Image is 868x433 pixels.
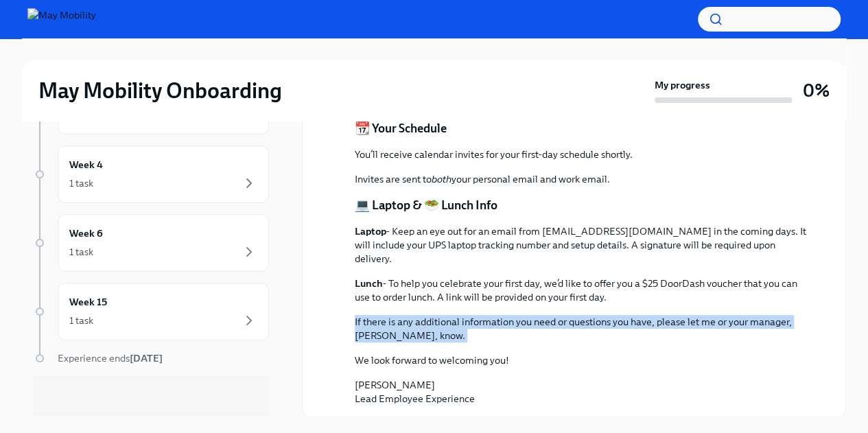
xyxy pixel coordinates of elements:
strong: My progress [655,78,710,92]
h3: 0% [803,78,830,103]
div: 1 task [69,245,93,259]
p: 📆 Your Schedule [355,120,447,137]
p: [PERSON_NAME] Lead Employee Experience [355,378,812,406]
p: - To help you celebrate your first day, we’d like to offer you a $25 DoorDash voucher that you ca... [355,277,812,304]
h6: Week 15 [69,294,107,309]
p: Invites are sent to your personal email and work email. [355,172,633,186]
h6: Week 4 [69,157,103,172]
a: Week 41 task [33,145,269,203]
em: both [432,173,451,185]
strong: [DATE] [130,352,163,364]
p: 💻 Laptop & 🥗 Lunch Info [355,197,497,213]
span: Experience ends [58,352,163,364]
div: 1 task [69,314,93,327]
a: Week 151 task [33,283,269,340]
a: Week 61 task [33,214,269,272]
h2: May Mobility Onboarding [38,77,282,104]
h6: Week 6 [69,226,103,241]
strong: Lunch [355,277,383,290]
div: 1 task [69,176,93,190]
p: We look forward to welcoming you! [355,353,812,367]
strong: Laptop [355,225,386,237]
p: You’ll receive calendar invites for your first-day schedule shortly. [355,148,633,161]
p: If there is any additional information you need or questions you have, please let me or your mana... [355,315,812,342]
img: May Mobility [27,8,96,30]
p: - Keep an eye out for an email from [EMAIL_ADDRESS][DOMAIN_NAME] in the coming days. It will incl... [355,224,812,266]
